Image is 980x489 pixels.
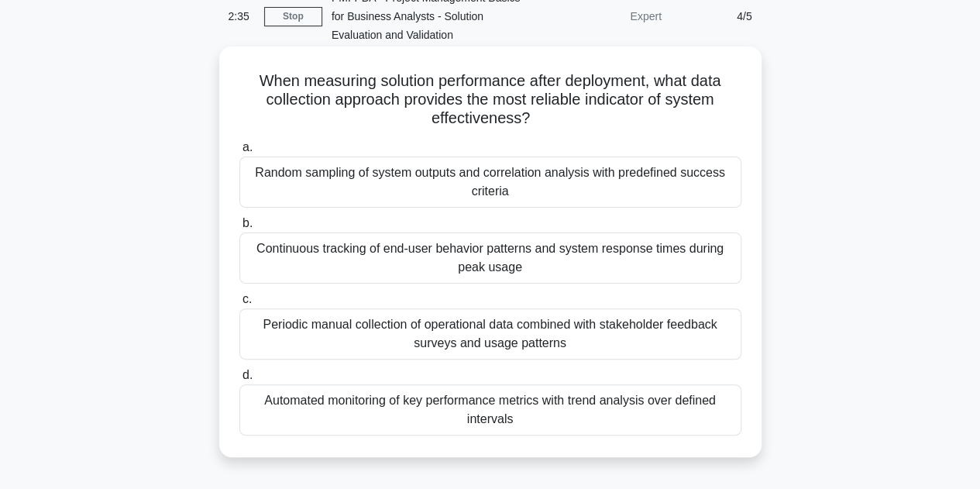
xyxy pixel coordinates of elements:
div: Periodic manual collection of operational data combined with stakeholder feedback surveys and usa... [239,308,741,360]
a: Stop [264,7,322,26]
span: a. [242,140,253,153]
div: Random sampling of system outputs and correlation analysis with predefined success criteria [239,157,741,208]
div: Continuous tracking of end-user behavior patterns and system response times during peak usage [239,232,741,284]
h5: When measuring solution performance after deployment, what data collection approach provides the ... [238,71,743,129]
span: c. [242,292,252,305]
div: Expert [535,1,671,32]
span: b. [242,216,253,229]
div: 4/5 [671,1,762,32]
div: Automated monitoring of key performance metrics with trend analysis over defined intervals [239,384,741,436]
div: 2:35 [219,1,264,32]
span: d. [242,368,253,381]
